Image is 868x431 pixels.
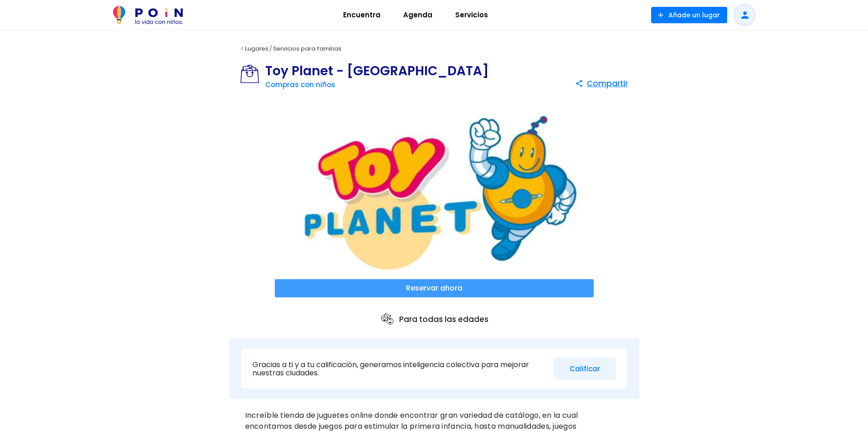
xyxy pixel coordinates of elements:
[241,65,265,83] img: Compras con niños
[339,8,385,22] span: Encuentra
[444,4,499,26] a: Servicios
[113,6,183,24] img: POiN
[451,8,492,22] span: Servicios
[554,358,616,380] button: Calificar
[273,44,341,53] a: Servicios para familias
[275,279,594,297] button: Reservar ahora
[245,44,268,53] a: Lugares
[399,8,437,22] span: Agenda
[252,361,547,377] p: Gracias a ti y a tu calificación, generamos inteligencia colectiva para mejorar nuestras ciudades.
[265,80,335,89] a: Compras con niños
[332,4,392,26] a: Encuentra
[380,312,488,327] p: Para todas las edades
[651,7,727,23] button: Añade un lugar
[229,42,639,56] div: < /
[265,65,489,78] h1: Toy Planet - [GEOGRAPHIC_DATA]
[380,312,395,327] img: ages icon
[392,4,444,26] a: Agenda
[575,75,628,92] button: Compartir
[241,99,628,272] img: Toy Planet - Sabadell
